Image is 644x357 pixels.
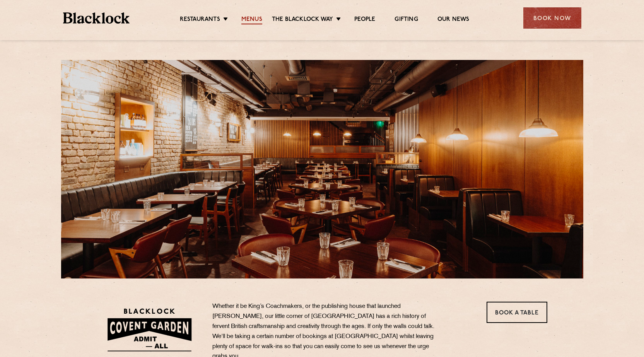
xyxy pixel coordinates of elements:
[395,16,418,24] a: Gifting
[523,7,581,29] div: Book Now
[63,12,130,24] img: BL_Textured_Logo-footer-cropped.svg
[437,16,470,24] a: Our News
[272,16,333,24] a: The Blacklock Way
[241,16,262,24] a: Menus
[354,16,375,24] a: People
[180,16,220,24] a: Restaurants
[487,302,547,323] a: Book a Table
